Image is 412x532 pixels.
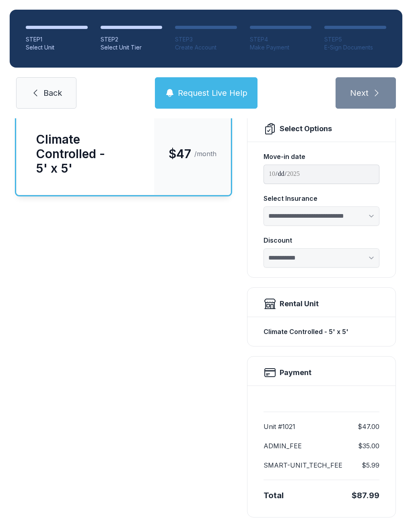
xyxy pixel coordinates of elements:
dt: SMART-UNIT_TECH_FEE [264,460,342,470]
span: /month [194,149,216,159]
select: Discount [264,248,379,268]
dd: $47.00 [358,422,379,431]
select: Select Insurance [264,206,379,226]
input: Move-in date [264,165,379,184]
div: STEP 3 [175,35,237,43]
dt: ADMIN_FEE [264,441,302,451]
div: $87.99 [352,490,379,501]
dt: Unit #1021 [264,422,295,431]
span: Back [43,87,62,99]
div: Select Unit Tier [101,43,163,52]
div: Select Insurance [264,194,379,203]
div: Select Options [280,123,332,134]
div: Total [264,490,284,501]
div: Create Account [175,43,237,52]
div: Make Payment [250,43,312,52]
div: STEP 5 [324,35,386,43]
div: Climate Controlled - 5' x 5' [36,132,135,175]
h2: Payment [280,367,311,378]
div: STEP 1 [26,35,88,43]
div: Select Unit [26,43,88,52]
span: Next [350,87,369,99]
span: $47 [169,146,191,161]
div: Move-in date [264,152,379,161]
dd: $35.00 [358,441,379,451]
div: Discount [264,235,379,245]
div: Climate Controlled - 5' x 5' [264,324,379,340]
div: STEP 2 [101,35,163,43]
div: STEP 4 [250,35,312,43]
div: Rental Unit [280,298,319,309]
dd: $5.99 [362,460,379,470]
span: Request Live Help [178,87,247,99]
div: E-Sign Documents [324,43,386,52]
